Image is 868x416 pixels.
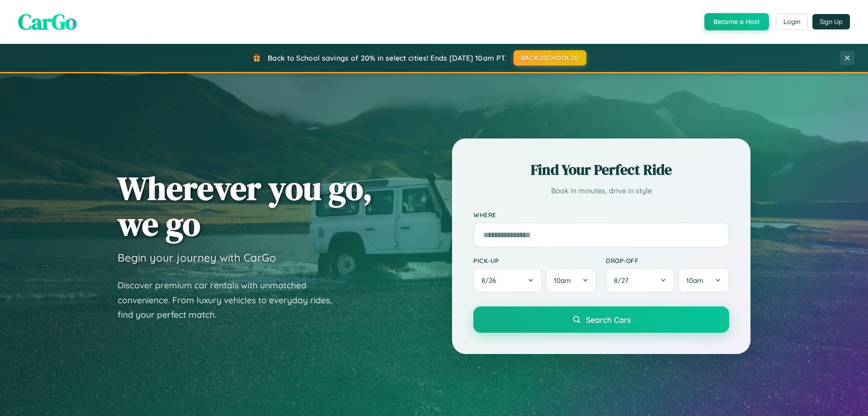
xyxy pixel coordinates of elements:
p: Discover premium car rentals with unmatched convenience. From luxury vehicles to everyday rides, ... [118,278,344,322]
span: Search Cars [586,315,631,325]
button: BACK2SCHOOL20 [514,50,586,66]
h2: Find Your Perfect Ride [473,160,729,180]
span: 10am [554,276,571,285]
button: 10am [678,268,729,293]
span: 8 / 26 [481,276,500,285]
button: Sign Up [812,14,850,29]
span: CarGo [18,7,77,37]
span: Back to School savings of 20% in select cities! Ends [DATE] 10am PT. [268,53,506,62]
button: 8/27 [606,268,675,293]
label: Drop-off [606,257,729,264]
button: Login [776,14,808,30]
h1: Wherever you go, we go [118,170,373,242]
span: 8 / 27 [614,276,633,285]
p: Book in minutes, drive in style [473,184,729,197]
label: Pick-up [473,257,597,264]
button: 10am [546,268,597,293]
label: Where [473,211,729,219]
span: 10am [686,276,703,285]
button: Search Cars [473,306,729,333]
button: 8/26 [473,268,542,293]
button: Become a Host [704,13,769,30]
h3: Begin your journey with CarGo [118,251,276,264]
